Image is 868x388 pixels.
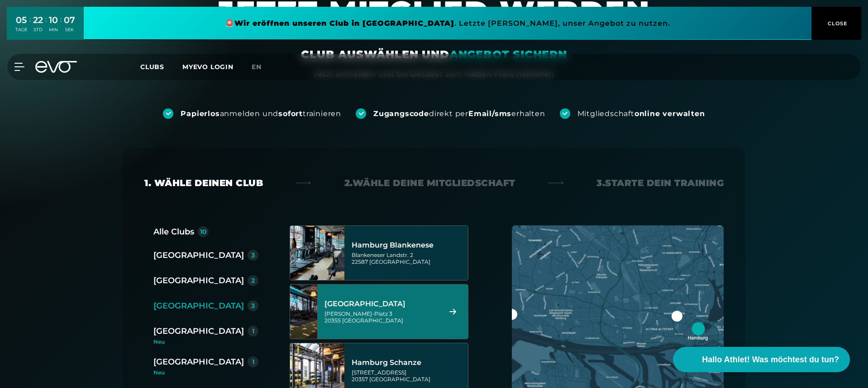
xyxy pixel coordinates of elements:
div: 10 [49,14,58,27]
button: Hallo Athlet! Was möchtest du tun? [673,347,850,372]
div: : [60,14,62,38]
img: Hamburg Blankenese [290,226,344,280]
button: CLOSE [811,7,861,40]
a: Clubs [140,62,182,71]
div: Neu [153,370,258,375]
strong: online verwalten [634,109,705,118]
div: anmelden und trainieren [181,109,341,119]
div: [GEOGRAPHIC_DATA] [153,274,244,287]
strong: sofort [278,109,303,118]
strong: Email/sms [468,109,511,118]
a: en [252,62,272,72]
div: : [29,14,31,38]
div: Neu [153,339,266,345]
div: 3. Starte dein Training [596,177,724,189]
div: [GEOGRAPHIC_DATA] [153,325,244,337]
a: MYEVO LOGIN [182,63,234,71]
div: 1. Wähle deinen Club [144,177,263,189]
div: [GEOGRAPHIC_DATA] [153,249,244,262]
div: 22 [33,14,43,27]
div: TAGE [15,27,27,33]
div: 1 [252,359,254,365]
div: direkt per erhalten [373,109,545,119]
img: Hamburg Stadthausbrücke [277,285,331,339]
span: en [252,63,262,71]
div: 07 [64,14,75,27]
div: 2. Wähle deine Mitgliedschaft [344,177,515,189]
div: Mitgliedschaft [577,109,705,119]
div: Alle Clubs [153,225,194,238]
div: MIN [49,27,58,33]
div: 3 [251,252,255,258]
div: [PERSON_NAME]-Platz 3 20355 [GEOGRAPHIC_DATA] [324,310,438,324]
div: Hamburg Schanze [352,358,465,367]
div: [GEOGRAPHIC_DATA] [153,355,244,368]
div: Hamburg Blankenese [352,241,465,250]
div: 05 [15,14,27,27]
div: [GEOGRAPHIC_DATA] [153,299,244,312]
div: 1 [252,328,254,334]
div: [GEOGRAPHIC_DATA] [324,299,438,309]
span: Clubs [140,63,164,71]
strong: Papierlos [181,109,219,118]
div: Blankeneser Landstr. 2 22587 [GEOGRAPHIC_DATA] [352,252,465,265]
span: CLOSE [825,19,848,28]
span: Hallo Athlet! Was möchtest du tun? [702,354,839,366]
div: 10 [200,229,207,235]
div: STD [33,27,43,33]
div: 3 [251,303,255,309]
div: [STREET_ADDRESS] 20357 [GEOGRAPHIC_DATA] [352,369,465,383]
div: 2 [251,277,255,284]
strong: Zugangscode [373,109,429,118]
div: : [45,14,47,38]
div: SEK [64,27,75,33]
